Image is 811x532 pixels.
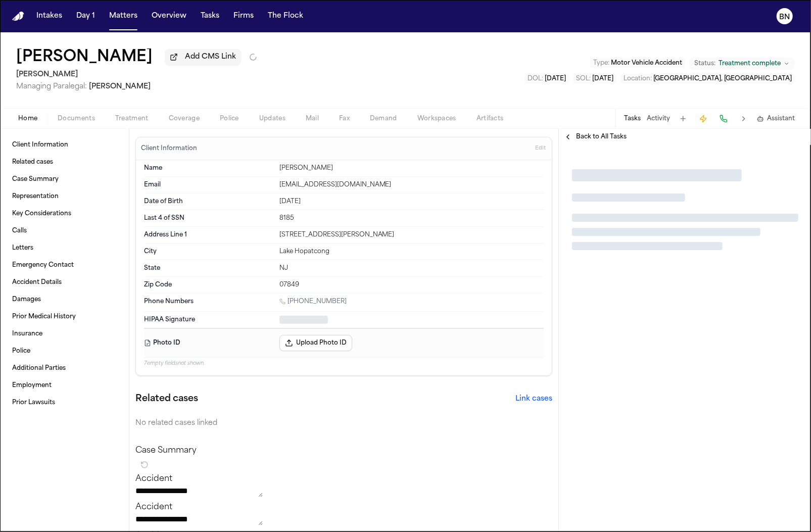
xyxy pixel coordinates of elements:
div: Lake Hopatcong [279,248,544,256]
button: Activity [647,115,670,123]
a: Additional Parties [8,360,121,376]
span: Mail [306,115,319,123]
span: Add CMS Link [185,52,236,62]
button: Tasks [624,115,641,123]
button: Edit DOL: 2024-12-30 [524,74,569,84]
a: Damages [8,292,121,308]
button: Edit [532,140,549,157]
div: [PERSON_NAME] [279,164,544,172]
button: Link cases [515,394,552,404]
button: Intakes [32,7,66,25]
button: Back to All Tasks [559,133,632,141]
span: Managing Paralegal: [16,83,87,90]
h2: [PERSON_NAME] [16,69,257,81]
a: Emergency Contact [8,257,121,273]
span: SOL : [576,76,591,82]
div: NJ [279,264,544,272]
dt: Photo ID [144,335,273,351]
a: Prior Lawsuits [8,395,121,411]
a: Calls [8,223,121,239]
a: Accident Details [8,274,121,291]
span: Workspaces [417,115,456,123]
a: Related cases [8,154,121,170]
a: Call 1 (973) 855-6952 [279,298,347,306]
dt: Date of Birth [144,198,273,206]
dt: Last 4 of SSN [144,214,273,222]
p: 7 empty fields not shown. [144,360,544,367]
span: Assistant [767,115,795,123]
a: Letters [8,240,121,256]
button: Add CMS Link [165,49,241,65]
span: Home [18,115,37,123]
p: Accident [135,501,552,513]
button: Edit SOL: 2026-12-30 [573,74,616,84]
button: Make a Call [717,112,731,126]
dt: HIPAA Signature [144,316,273,324]
dt: City [144,248,273,256]
button: Overview [148,7,190,25]
a: Key Considerations [8,206,121,222]
a: Prior Medical History [8,309,121,325]
span: Treatment [115,115,149,123]
button: Day 1 [72,7,99,25]
button: The Flock [264,7,307,25]
div: [DATE] [279,198,544,206]
span: [DATE] [545,76,566,82]
div: 07849 [279,281,544,289]
span: Updates [259,115,285,123]
a: Client Information [8,137,121,153]
span: [PERSON_NAME] [89,83,151,90]
div: 8185 [279,214,544,222]
button: Change status from Treatment complete [689,58,795,70]
span: Edit [535,145,546,152]
a: Home [12,12,24,21]
span: Artifacts [476,115,504,123]
button: Edit Location: Montclair, NJ [621,74,795,84]
h2: Case Summary [135,445,552,457]
h1: [PERSON_NAME] [16,49,153,67]
dt: State [144,264,273,272]
span: Fax [339,115,350,123]
span: Police [220,115,239,123]
button: Assistant [757,115,795,123]
span: Back to All Tasks [576,133,627,141]
span: Documents [58,115,95,123]
p: Accident [135,473,552,485]
a: Representation [8,188,121,205]
span: Coverage [169,115,200,123]
span: Location : [624,76,652,82]
span: Type : [593,60,609,66]
a: Firms [229,7,258,25]
button: Create Immediate Task [696,112,710,126]
span: [DATE] [592,76,613,82]
dt: Zip Code [144,281,273,289]
a: Case Summary [8,171,121,187]
button: Edit matter name [16,49,153,67]
button: Add Task [676,112,690,126]
span: Phone Numbers [144,298,194,306]
button: Matters [105,7,141,25]
h2: Related cases [135,392,198,406]
a: Employment [8,377,121,394]
dt: Address Line 1 [144,231,273,239]
span: DOL : [528,76,543,82]
button: Edit Type: Motor Vehicle Accident [590,58,685,68]
dt: Email [144,181,273,189]
button: Tasks [197,7,223,25]
dt: Name [144,164,273,172]
span: Treatment complete [719,60,781,68]
span: [GEOGRAPHIC_DATA], [GEOGRAPHIC_DATA] [653,76,792,82]
div: No related cases linked [135,418,552,428]
a: Insurance [8,326,121,342]
img: Finch Logo [12,12,24,21]
span: Demand [370,115,397,123]
div: [STREET_ADDRESS][PERSON_NAME] [279,231,544,239]
span: Status: [694,60,715,68]
button: Upload Photo ID [279,335,352,351]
